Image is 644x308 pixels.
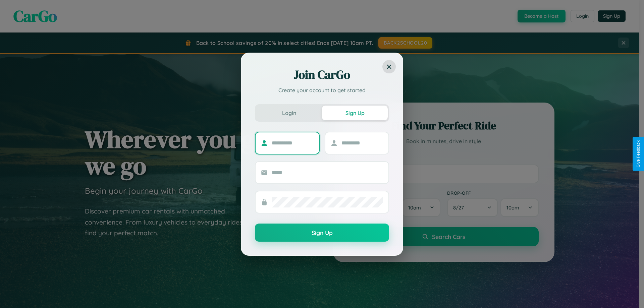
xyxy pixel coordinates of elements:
[255,224,389,242] button: Sign Up
[256,106,322,120] button: Login
[255,67,389,83] h2: Join CarGo
[255,86,389,94] p: Create your account to get started
[636,140,641,168] div: Give Feedback
[322,106,388,120] button: Sign Up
